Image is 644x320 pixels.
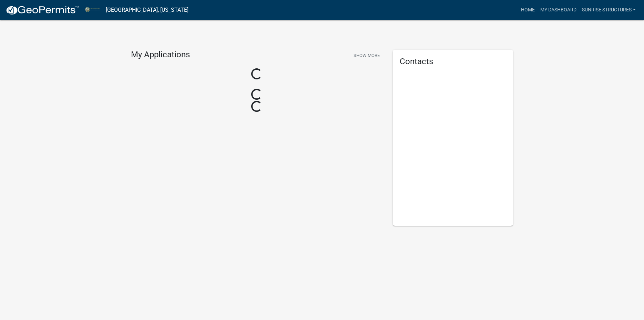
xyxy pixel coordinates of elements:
h4: My Applications [131,50,190,60]
a: My Dashboard [538,3,579,17]
img: Miami County, Indiana [85,5,100,14]
button: Show More [351,50,382,61]
a: [GEOGRAPHIC_DATA], [US_STATE] [106,4,188,16]
a: Sunrise Structures [579,3,638,17]
a: Home [518,3,538,17]
h5: Contacts [400,57,507,67]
